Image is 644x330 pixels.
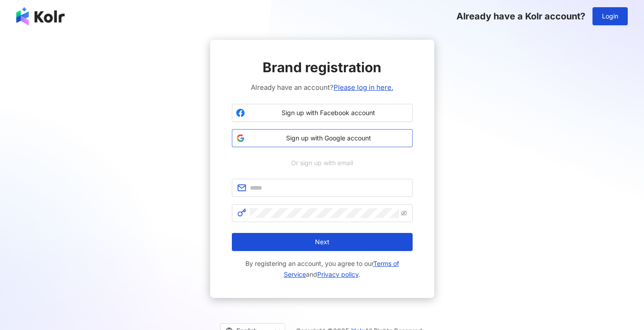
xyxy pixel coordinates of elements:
span: Brand registration [263,58,381,77]
img: logo [16,7,65,25]
span: By registering an account, you agree to our and . [232,258,413,280]
span: Login [602,13,618,20]
span: Next [315,238,329,246]
button: Sign up with Facebook account [232,104,413,122]
span: Sign up with Google account [249,134,409,143]
span: Already have an account? [251,82,393,93]
button: Login [592,7,628,25]
span: Or sign up with email [285,158,359,168]
button: Sign up with Google account [232,129,413,147]
span: Sign up with Facebook account [249,108,409,117]
span: eye-invisible [401,210,407,216]
span: Already have a Kolr account? [456,11,585,22]
a: Please log in here. [334,83,393,92]
button: Next [232,233,413,251]
a: Privacy policy [317,270,358,278]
